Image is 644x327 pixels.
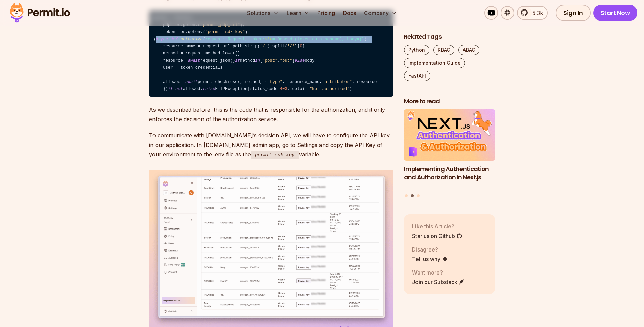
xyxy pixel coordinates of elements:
a: Join our Substack [412,278,465,286]
span: 5.3k [528,9,543,17]
a: 5.3k [517,6,548,20]
h2: Related Tags [404,32,495,41]
a: Tell us why [412,255,448,263]
span: if [235,58,240,63]
h3: Implementing Authentication and Authorization in Next.js [404,165,495,182]
img: Implementing Authentication and Authorization in Next.js [404,110,495,161]
span: raise [203,87,215,91]
a: FastAPI [404,71,430,81]
p: To communicate with [DOMAIN_NAME]’s decision API, we will have to configure the API key in our ap... [149,131,393,159]
a: Python [404,45,429,55]
p: Disagree? [412,245,448,254]
button: Go to slide 1 [405,194,408,197]
li: 2 of 3 [404,110,495,190]
a: Implementing Authentication and Authorization in Next.jsImplementing Authentication and Authoriza... [404,110,495,190]
h2: More to read [404,97,495,106]
span: await [185,80,198,84]
p: Like this Article? [412,222,462,231]
span: '/' [287,44,295,49]
a: Docs [340,6,359,20]
button: Company [361,6,400,20]
span: str [265,37,272,42]
span: "type" [267,80,282,84]
a: Start Now [593,5,638,21]
p: As we described before, this is the code that is responsible for the authorization, and it only e... [149,105,393,124]
button: Go to slide 3 [417,194,420,197]
span: 0 [300,44,302,49]
span: if [168,87,173,91]
span: await [188,58,200,63]
span: "attributes" [322,80,352,84]
span: request: Request, token: = Depends( ), body={} [205,37,364,42]
span: else [295,58,305,63]
span: '/' [260,44,267,49]
span: def [170,37,178,42]
button: Learn [284,6,312,20]
code: permit = Permit( pdp= os.getenv( ), token= os.getenv( ) ) ( ): resource_name = request.url.path.s... [149,10,393,97]
span: async [156,37,168,42]
span: 403 [280,87,287,91]
a: Sign In [556,5,591,21]
span: "permit_sdk_key" [205,30,245,35]
span: "Not authorized" [310,87,350,91]
span: "put" [280,58,292,63]
a: Implementation Guide [404,58,465,68]
a: Star us on Github [412,232,462,240]
button: Solutions [244,6,281,20]
span: token_auth_scheme [297,37,339,42]
code: permit_sdk_key [251,151,299,159]
div: Posts [404,110,495,198]
a: Pricing [315,6,338,20]
span: authorize [181,37,203,42]
p: Want more? [412,268,465,277]
img: Permit logo [7,1,73,24]
button: Go to slide 2 [411,194,414,197]
span: in [255,58,260,63]
a: RBAC [433,45,454,55]
a: ABAC [458,45,479,55]
span: not [175,87,183,91]
span: "permit_pdp_url" [200,23,240,27]
span: "post" [262,58,277,63]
